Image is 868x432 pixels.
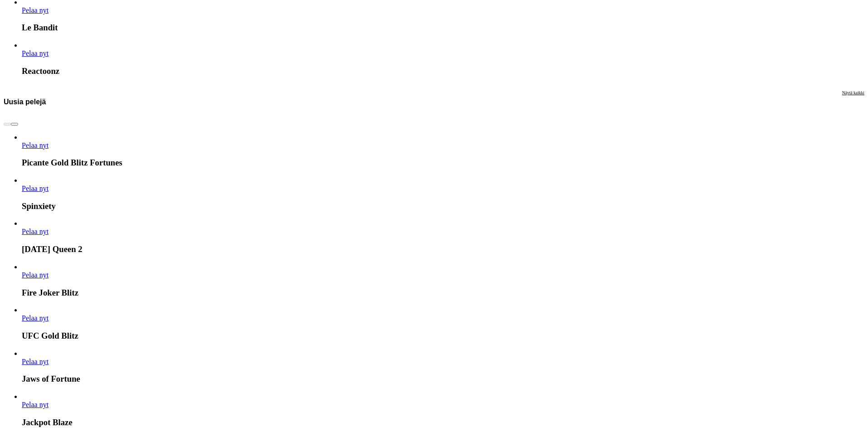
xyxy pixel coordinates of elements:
article: Picante Gold Blitz Fortunes [22,133,864,168]
a: UFC Gold Blitz [22,314,48,322]
a: Näytä kaikki [842,90,864,113]
span: Näytä kaikki [842,90,864,95]
article: Jaws of Fortune [22,349,864,384]
a: Jaws of Fortune [22,358,48,365]
span: Pelaa nyt [22,49,48,57]
h3: Le Bandit [22,23,864,33]
article: Carnival Queen 2 [22,219,864,254]
h3: Jackpot Blaze [22,417,864,427]
span: Pelaa nyt [22,141,48,149]
h3: Spinxiety [22,201,864,211]
span: Pelaa nyt [22,271,48,279]
button: next slide [11,123,18,126]
h3: Fire Joker Blitz [22,288,864,298]
span: Pelaa nyt [22,401,48,408]
span: Pelaa nyt [22,228,48,235]
span: Pelaa nyt [22,6,48,14]
a: Jackpot Blaze [22,401,48,408]
span: Pelaa nyt [22,184,48,192]
article: UFC Gold Blitz [22,306,864,341]
button: prev slide [4,123,11,126]
span: Pelaa nyt [22,314,48,322]
article: Fire Joker Blitz [22,263,864,298]
h3: Jaws of Fortune [22,374,864,384]
article: Jackpot Blaze [22,393,864,427]
a: Spinxiety [22,184,48,192]
a: Fire Joker Blitz [22,271,48,279]
article: Spinxiety [22,176,864,211]
a: Le Bandit [22,6,48,14]
article: Reactoonz [22,41,864,76]
h3: UFC Gold Blitz [22,331,864,341]
h3: Reactoonz [22,66,864,76]
h3: Picante Gold Blitz Fortunes [22,158,864,168]
span: Pelaa nyt [22,358,48,365]
a: Picante Gold Blitz Fortunes [22,141,48,149]
a: Reactoonz [22,49,48,57]
h3: Uusia pelejä [4,97,46,106]
h3: [DATE] Queen 2 [22,244,864,254]
a: Carnival Queen 2 [22,228,48,235]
